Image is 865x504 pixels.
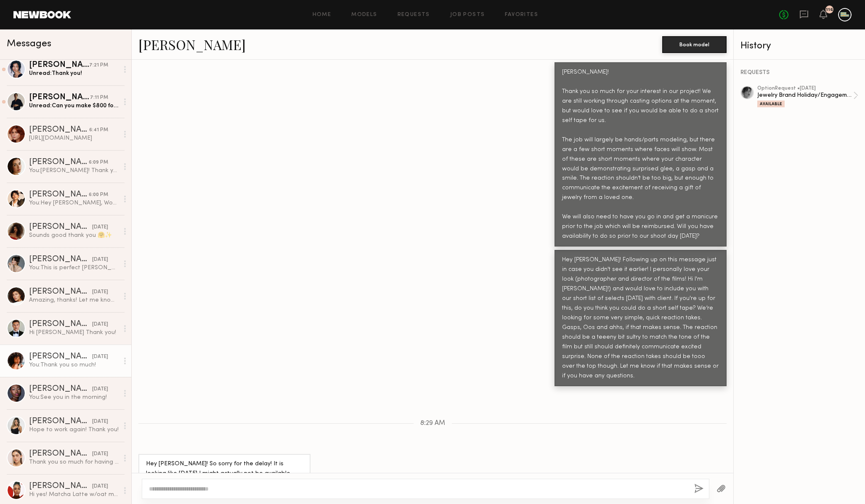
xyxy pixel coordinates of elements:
div: [PERSON_NAME] [29,450,92,458]
div: 7:11 PM [90,94,108,102]
div: [DATE] [92,256,108,264]
div: Unread: Thank you! [29,69,119,77]
div: [PERSON_NAME] [29,385,92,393]
div: Hope to work again! Thank you! [29,426,119,434]
div: [DATE] [92,353,108,361]
div: [PERSON_NAME] [29,288,92,296]
div: [PERSON_NAME] [29,191,89,199]
div: You: This is perfect [PERSON_NAME]! Thank you so much, will get back to you soon [29,264,119,272]
div: [DATE] [92,223,108,231]
div: REQUESTS [740,70,858,76]
div: Jewelry Brand Holiday/Engagement Campaign [757,91,853,99]
button: Book model [662,36,727,53]
div: 7:21 PM [89,61,108,69]
div: 6:09 PM [89,159,108,167]
div: Hey [PERSON_NAME]! So sorry for the delay! It is looking like [DATE] I might actually not be avai... [146,459,303,498]
a: Job Posts [450,12,485,18]
div: [PERSON_NAME] [29,223,92,231]
div: 116 [826,8,833,12]
div: [PERSON_NAME] [29,158,89,167]
a: optionRequest •[DATE]Jewelry Brand Holiday/Engagement CampaignAvailable [757,86,858,107]
div: History [740,41,858,51]
a: [PERSON_NAME] [138,35,246,53]
div: 6:41 PM [89,126,108,134]
div: Sounds good thank you 🤗✨ [29,231,119,239]
a: Home [313,12,332,18]
div: Unread: Can you make $800 for 8 hours work? [29,102,119,110]
div: [PERSON_NAME] [29,255,92,264]
div: [URL][DOMAIN_NAME] [29,134,119,142]
a: Book model [662,40,727,48]
div: [DATE] [92,450,108,458]
div: Thank you so much for having me, it has been such a pleasure working with you! [29,458,119,466]
div: Hi [PERSON_NAME] Thank you! [29,329,119,337]
div: [PERSON_NAME] [29,353,92,361]
span: 8:29 AM [420,420,445,427]
a: Favorites [505,12,538,18]
div: You: Hey [PERSON_NAME], Would you be open to a two year usage period for the listed usages? [29,199,119,207]
div: You: Thank you so much! [29,361,119,369]
div: You: [PERSON_NAME]! Thank you so much for your interest in our project! We are still working thro... [29,167,119,175]
div: [PERSON_NAME] [29,61,89,69]
div: [DATE] [92,288,108,296]
a: Models [351,12,377,18]
div: Hi yes! Matcha Latte w/oat milk 3 pumps of vanilla or whatever sweetener they have. Chocolate Cro... [29,491,119,499]
div: [DATE] [92,321,108,329]
div: [PERSON_NAME] [29,417,92,426]
div: You: See you in the morning! [29,393,119,401]
span: Messages [7,39,51,49]
div: Available [757,101,785,107]
div: [DATE] [92,483,108,491]
div: [PERSON_NAME] [29,93,90,102]
div: 6:00 PM [89,191,108,199]
div: [PERSON_NAME] [29,482,92,491]
div: [PERSON_NAME] [29,126,89,134]
div: option Request • [DATE] [757,86,853,91]
div: [DATE] [92,385,108,393]
div: [PERSON_NAME]! Thank you so much for your interest in our project! We are still working through c... [562,68,719,241]
div: [PERSON_NAME] [29,320,92,329]
a: Requests [398,12,430,18]
div: Amazing, thanks! Let me know if there is anything else needed! [29,296,119,304]
div: Hey [PERSON_NAME]! Following up on this message just in case you didn't see it earlier! I persona... [562,255,719,381]
div: [DATE] [92,418,108,426]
